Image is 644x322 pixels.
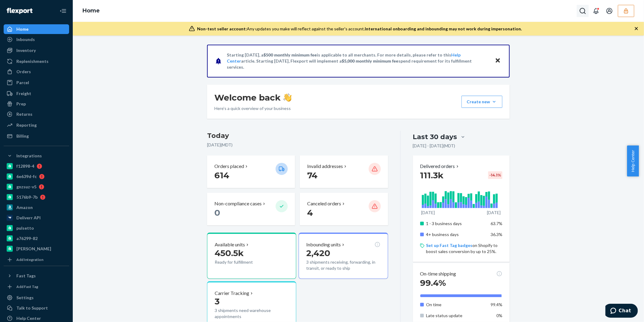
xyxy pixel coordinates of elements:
[491,232,502,237] span: 36.3%
[4,244,69,254] a: [PERSON_NAME]
[16,215,41,221] div: Deliverr API
[426,313,486,319] p: Late status update
[215,296,220,307] span: 3
[16,122,37,128] div: Reporting
[365,26,522,31] span: International onboarding and inbounding may not work during impersonation.
[4,256,69,263] a: Add Integration
[4,109,69,119] a: Returns
[4,172,69,181] a: 6e639d-fc
[82,7,100,14] a: Home
[283,93,292,102] img: hand-wave emoji
[4,67,69,77] a: Orders
[461,96,502,108] button: Create new
[16,80,29,86] div: Parcel
[16,111,32,117] div: Returns
[420,278,446,288] span: 99.4%
[16,273,36,279] div: Fast Tags
[4,213,69,223] a: Deliverr API
[4,161,69,171] a: f12898-4
[16,194,38,200] div: 5176b9-7b
[4,46,69,55] a: Inventory
[16,295,34,301] div: Settings
[214,207,220,218] span: 0
[306,248,330,258] span: 2,420
[426,221,486,227] p: 1 - 3 business days
[420,270,456,277] p: On-time shipping
[4,99,69,109] a: Prep
[307,207,313,218] span: 4
[342,58,398,63] span: $5,000 monthly minimum fee
[426,302,486,308] p: On time
[491,221,502,226] span: 63.7%
[577,5,589,17] button: Open Search Box
[4,24,69,34] a: Home
[4,35,69,44] a: Inbounds
[197,26,247,31] span: Non-test seller account:
[214,105,292,111] p: Here’s a quick overview of your business
[16,305,48,311] div: Talk to Support
[16,184,36,190] div: gnzsuz-v5
[491,302,502,307] span: 99.4%
[7,8,32,14] img: Flexport logo
[4,151,69,161] button: Integrations
[421,210,435,216] p: [DATE]
[214,92,292,103] h1: Welcome back
[16,315,41,321] div: Help Center
[4,271,69,281] button: Fast Tags
[16,173,37,180] div: 6e639d-fc
[4,131,69,141] a: Billing
[215,259,271,265] p: Ready for fulfillment
[207,156,295,188] button: Orders placed 614
[4,89,69,98] a: Freight
[300,193,388,225] button: Canceled orders 4
[214,163,244,170] p: Orders placed
[16,235,38,241] div: a76299-82
[16,225,34,231] div: pulsetto
[207,193,295,225] button: Non-compliance cases 0
[16,101,26,107] div: Prep
[306,259,380,271] p: 3 shipments receiving, forwarding, in transit, or ready to ship
[496,313,502,318] span: 0%
[16,204,33,211] div: Amazon
[227,52,489,70] p: Starting [DATE], a is applicable to all merchants. For more details, please refer to this article...
[494,57,502,65] button: Close
[627,146,639,176] span: Help Center
[4,203,69,212] a: Amazon
[420,170,444,180] span: 111.3k
[426,243,473,248] a: Set up Fast Tag badges
[4,182,69,192] a: gnzsuz-v5
[413,132,457,142] div: Last 30 days
[420,163,460,170] button: Delivered orders
[16,36,35,43] div: Inbounds
[16,257,43,262] div: Add Integration
[215,290,249,297] p: Carrier Tracking
[307,170,317,180] span: 74
[16,47,36,53] div: Inventory
[215,307,289,320] p: 3 shipments need warehouse appointments
[263,52,317,57] span: $500 monthly minimum fee
[4,78,69,87] a: Parcel
[78,2,105,20] ol: breadcrumbs
[4,192,69,202] a: 5176b9-7b
[16,58,49,64] div: Replenishments
[16,26,29,32] div: Home
[426,242,502,255] p: on Shopify to boost sales conversion by up to 25%.
[4,57,69,66] a: Replenishments
[16,163,34,169] div: f12898-4
[207,233,296,279] button: Available units450.5kReady for fulfillment
[4,303,69,313] button: Talk to Support
[4,120,69,130] a: Reporting
[16,284,38,289] div: Add Fast Tag
[590,5,602,17] button: Open notifications
[16,246,51,252] div: [PERSON_NAME]
[605,304,638,319] iframe: Opens a widget where you can chat to one of our agents
[306,241,341,248] p: Inbounding units
[214,200,262,207] p: Non-compliance cases
[207,131,388,141] h3: Today
[426,231,486,238] p: 4+ business days
[214,170,229,180] span: 614
[4,293,69,303] a: Settings
[4,283,69,290] a: Add Fast Tag
[307,163,343,170] p: Invalid addresses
